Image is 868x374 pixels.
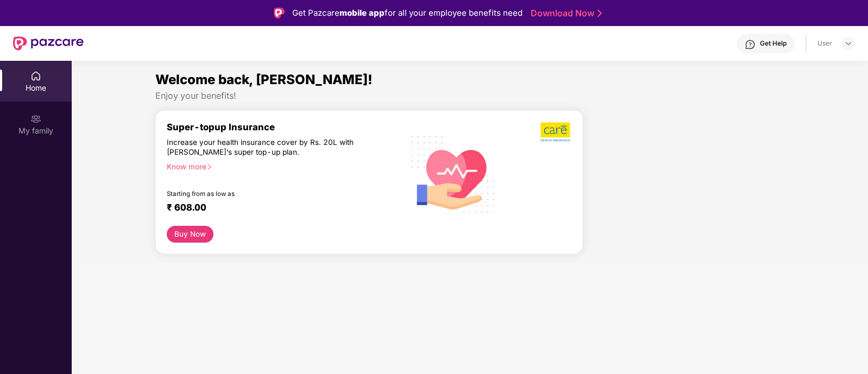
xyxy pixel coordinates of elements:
img: b5dec4f62d2307b9de63beb79f102df3.png [540,122,571,142]
img: svg+xml;base64,PHN2ZyBpZD0iSGVscC0zMngzMiIgeG1sbnM9Imh0dHA6Ly93d3cudzMub3JnLzIwMDAvc3ZnIiB3aWR0aD... [745,39,756,50]
img: Logo [274,8,285,18]
div: Enjoy your benefits! [155,90,784,102]
span: Welcome back, [PERSON_NAME]! [155,72,373,87]
div: ₹ 608.00 [167,202,392,215]
div: Starting from as low as [167,190,356,198]
span: right [206,164,212,170]
strong: mobile app [339,8,385,18]
button: Buy Now [167,226,213,243]
div: Get Pazcare for all your employee benefits need [292,7,523,20]
img: svg+xml;base64,PHN2ZyBpZD0iSG9tZSIgeG1sbnM9Imh0dHA6Ly93d3cudzMub3JnLzIwMDAvc3ZnIiB3aWR0aD0iMjAiIG... [30,71,41,81]
img: New Pazcare Logo [13,36,84,50]
img: svg+xml;base64,PHN2ZyB3aWR0aD0iMjAiIGhlaWdodD0iMjAiIHZpZXdCb3g9IjAgMCAyMCAyMCIgZmlsbD0ibm9uZSIgeG... [30,113,41,124]
div: Know more [167,162,396,169]
div: Super-topup Insurance [167,122,402,132]
img: svg+xml;base64,PHN2ZyBpZD0iRHJvcGRvd24tMzJ4MzIiIHhtbG5zPSJodHRwOi8vd3d3LnczLm9yZy8yMDAwL3N2ZyIgd2... [844,39,853,48]
div: User [817,39,832,48]
img: Stroke [597,8,602,19]
div: Get Help [760,39,787,48]
div: Increase your health insurance cover by Rs. 20L with [PERSON_NAME]’s super top-up plan. [167,137,356,157]
img: svg+xml;base64,PHN2ZyB4bWxucz0iaHR0cDovL3d3dy53My5vcmcvMjAwMC9zdmciIHhtbG5zOnhsaW5rPSJodHRwOi8vd3... [403,122,504,225]
a: Download Now [531,8,599,19]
